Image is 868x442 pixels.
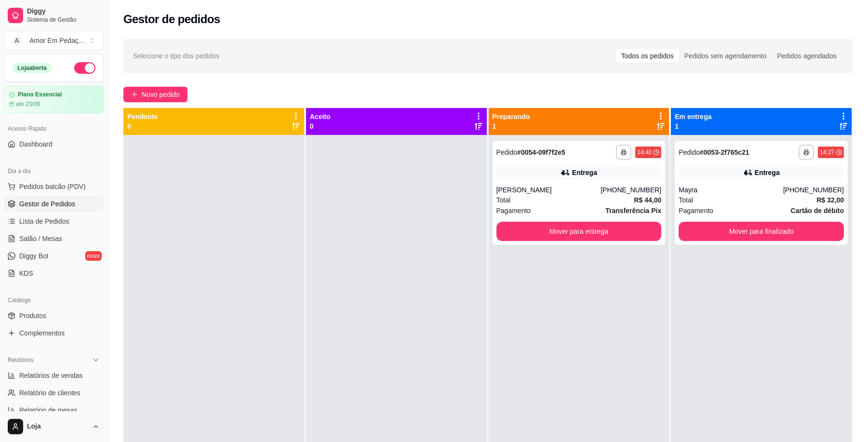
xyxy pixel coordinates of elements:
div: Todos os pedidos [616,49,679,63]
span: Pagamento [496,205,531,216]
span: Dashboard [19,139,53,149]
p: Aceito [310,112,331,121]
button: Alterar Status [74,62,95,74]
div: Entrega [755,168,780,177]
span: Relatório de mesas [19,405,78,415]
div: Pedidos sem agendamento [679,49,772,63]
a: KDS [4,266,104,281]
div: Catálogo [4,293,104,308]
div: 14:27 [820,148,834,156]
span: Gestor de Pedidos [19,199,75,209]
a: Dashboard [4,136,104,152]
span: Relatórios [8,356,34,364]
strong: Transferência Pix [605,207,661,214]
a: Relatório de mesas [4,402,104,418]
span: plus [131,91,138,98]
span: Pedido [679,148,700,156]
article: até 23/09 [16,100,40,108]
span: Produtos [19,311,46,321]
strong: # 0054-09f7f2e5 [517,148,565,156]
a: Diggy Botnovo [4,248,104,264]
span: Diggy [27,7,100,16]
a: Lista de Pedidos [4,214,104,229]
button: Pedidos balcão (PDV) [4,179,104,194]
span: Novo pedido [142,89,180,100]
button: Loja [4,415,104,438]
button: Mover para finalizado [679,222,844,241]
a: Gestor de Pedidos [4,196,104,212]
strong: Cartão de débito [791,207,844,214]
div: [PHONE_NUMBER] [601,185,661,195]
article: Plano Essencial [18,91,62,98]
div: Loja aberta [12,63,52,73]
div: Amor Em Pedaç ... [29,36,84,45]
a: Produtos [4,308,104,323]
span: Selecione o tipo dos pedidos [133,51,219,61]
span: Pagamento [679,205,713,216]
p: 1 [493,121,530,131]
span: Salão / Mesas [19,234,62,243]
button: Mover para entrega [496,222,662,241]
div: [PERSON_NAME] [496,185,601,195]
strong: R$ 32,00 [816,196,844,204]
span: Total [679,195,693,205]
span: Sistema de Gestão [27,16,100,24]
a: Complementos [4,325,104,341]
a: Salão / Mesas [4,231,104,246]
span: Diggy Bot [19,251,49,261]
a: Relatório de clientes [4,385,104,401]
div: Acesso Rápido [4,121,104,136]
span: Pedido [496,148,518,156]
span: Pedidos balcão (PDV) [19,182,86,191]
span: A [12,36,22,45]
a: Relatórios de vendas [4,368,104,383]
span: Loja [27,422,88,431]
p: Pendente [127,112,158,121]
button: Novo pedido [123,87,187,102]
p: 0 [310,121,331,131]
div: Pedidos agendados [772,49,842,63]
span: Complementos [19,328,65,338]
p: 1 [675,121,711,131]
div: 14:40 [637,148,652,156]
p: Preparando [493,112,530,121]
div: Entrega [572,168,597,177]
span: Relatório de clientes [19,388,80,398]
a: Plano Essencialaté 23/09 [4,86,104,113]
div: Dia a dia [4,163,104,179]
h2: Gestor de pedidos [123,12,220,27]
p: Em entrega [675,112,711,121]
div: Mayra [679,185,783,195]
span: Total [496,195,511,205]
strong: R$ 44,00 [634,196,661,204]
span: Lista de Pedidos [19,216,69,226]
div: [PHONE_NUMBER] [783,185,844,195]
span: Relatórios de vendas [19,371,83,380]
button: Select a team [4,31,104,50]
strong: # 0053-2f765c21 [700,148,749,156]
p: 0 [127,121,158,131]
span: KDS [19,268,33,278]
a: DiggySistema de Gestão [4,4,104,27]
